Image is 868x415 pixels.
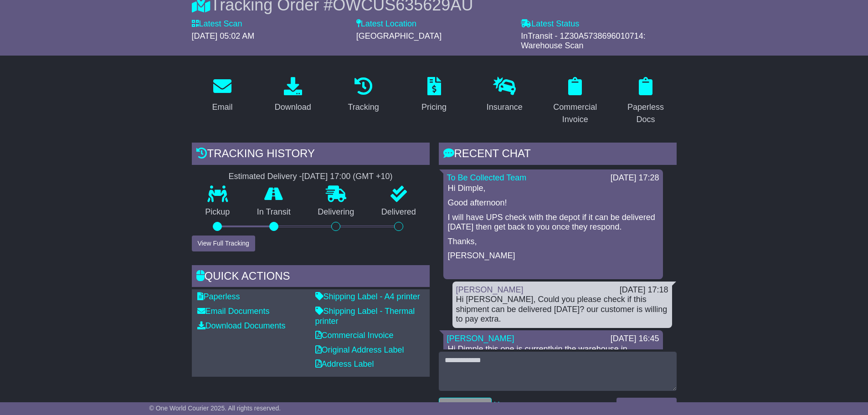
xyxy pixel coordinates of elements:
[212,101,232,113] div: Email
[456,295,668,324] div: Hi [PERSON_NAME], Could you please check if this shipment can be delivered [DATE]? our customer i...
[615,74,677,129] a: Paperless Docs
[621,101,671,126] div: Paperless Docs
[315,307,415,326] a: Shipping Label - Thermal printer
[447,334,514,343] a: [PERSON_NAME]
[192,31,255,41] span: [DATE] 05:02 AM
[342,74,385,117] a: Tracking
[315,359,374,369] a: Address Label
[447,173,527,182] a: To Be Collected Team
[269,74,317,117] a: Download
[521,31,646,51] span: InTransit - 1Z30A5738696010714: Warehouse Scan
[448,251,658,261] p: [PERSON_NAME]
[448,184,658,194] p: Hi Dimple,
[544,74,606,129] a: Commercial Invoice
[481,74,529,117] a: Insurance
[304,207,368,217] p: Delivering
[197,307,270,316] a: Email Documents
[616,398,676,414] button: Send a Message
[243,207,304,217] p: In Transit
[368,207,430,217] p: Delivered
[348,101,379,113] div: Tracking
[421,101,447,113] div: Pricing
[448,198,658,208] p: Good afternoon!
[611,334,659,344] div: [DATE] 16:45
[192,19,242,29] label: Latest Scan
[315,292,420,301] a: Shipping Label - A4 printer
[192,172,430,182] div: Estimated Delivery -
[206,74,238,117] a: Email
[448,213,658,232] p: I will have UPS check with the depot if it can be delivered [DATE] then get back to you once they...
[448,344,658,374] p: Hi Dimple this one is currentlyin the warehouse in [GEOGRAPHIC_DATA] this was updated at 3PM and ...
[620,285,668,295] div: [DATE] 17:18
[550,101,600,126] div: Commercial Invoice
[197,292,240,301] a: Paperless
[356,31,442,41] span: [GEOGRAPHIC_DATA]
[192,236,255,251] button: View Full Tracking
[149,405,281,412] span: © One World Courier 2025. All rights reserved.
[416,74,452,117] a: Pricing
[611,173,659,183] div: [DATE] 17:28
[439,143,677,167] div: RECENT CHAT
[487,101,523,113] div: Insurance
[315,331,394,340] a: Commercial Invoice
[456,285,524,294] a: [PERSON_NAME]
[197,321,286,330] a: Download Documents
[356,19,416,29] label: Latest Location
[521,19,579,29] label: Latest Status
[192,143,430,167] div: Tracking history
[302,172,393,182] div: [DATE] 17:00 (GMT +10)
[315,345,404,354] a: Original Address Label
[192,265,430,290] div: Quick Actions
[448,237,658,247] p: Thanks,
[275,101,311,113] div: Download
[192,207,244,217] p: Pickup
